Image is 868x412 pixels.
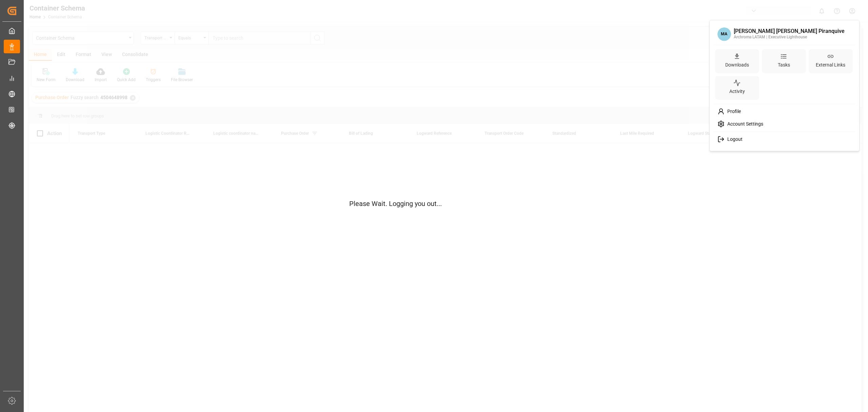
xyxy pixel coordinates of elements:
div: Archroma LATAM | Executive Lighthouse [734,34,845,40]
span: MA [717,27,731,41]
div: Downloads [724,60,750,70]
span: Profile [725,109,741,115]
p: Please Wait. Logging you out... [349,199,519,209]
div: Tasks [776,60,791,70]
span: Logout [725,136,743,143]
div: External Links [814,60,847,70]
span: Account Settings [725,121,763,127]
div: Activity [728,87,746,96]
div: [PERSON_NAME] [PERSON_NAME] Piranquive [734,28,845,34]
